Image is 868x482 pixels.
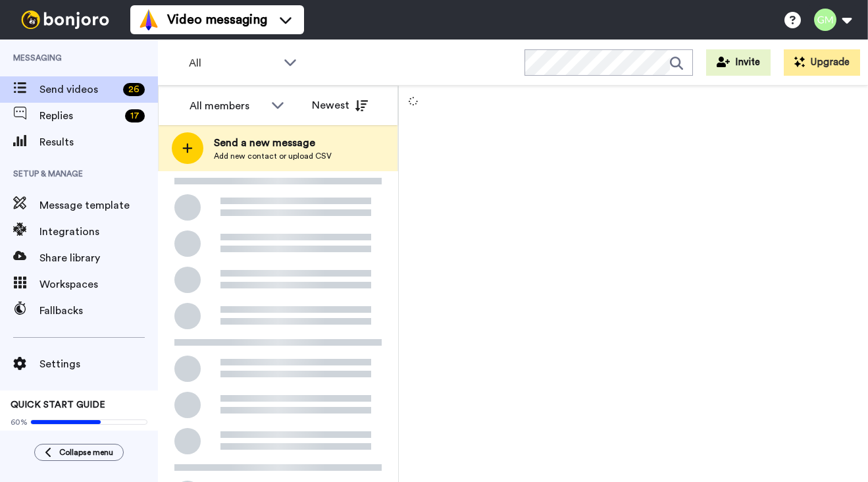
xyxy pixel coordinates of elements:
[11,417,28,427] span: 60%
[39,198,158,213] span: Message template
[214,135,332,151] span: Send a new message
[190,98,265,114] div: All members
[39,134,158,150] span: Results
[16,11,115,29] img: bj-logo-header-white.svg
[784,49,860,76] button: Upgrade
[302,92,378,119] button: Newest
[39,108,120,124] span: Replies
[138,9,159,30] img: vm-color.svg
[59,447,113,458] span: Collapse menu
[39,277,158,292] span: Workspaces
[123,83,145,96] div: 26
[39,356,158,372] span: Settings
[39,250,158,266] span: Share library
[125,109,145,122] div: 17
[706,49,771,76] button: Invite
[39,303,158,319] span: Fallbacks
[39,224,158,240] span: Integrations
[167,11,267,29] span: Video messaging
[34,444,124,461] button: Collapse menu
[214,151,332,161] span: Add new contact or upload CSV
[11,430,147,441] span: Send yourself a test
[39,82,118,97] span: Send videos
[189,55,277,71] span: All
[11,400,105,410] span: QUICK START GUIDE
